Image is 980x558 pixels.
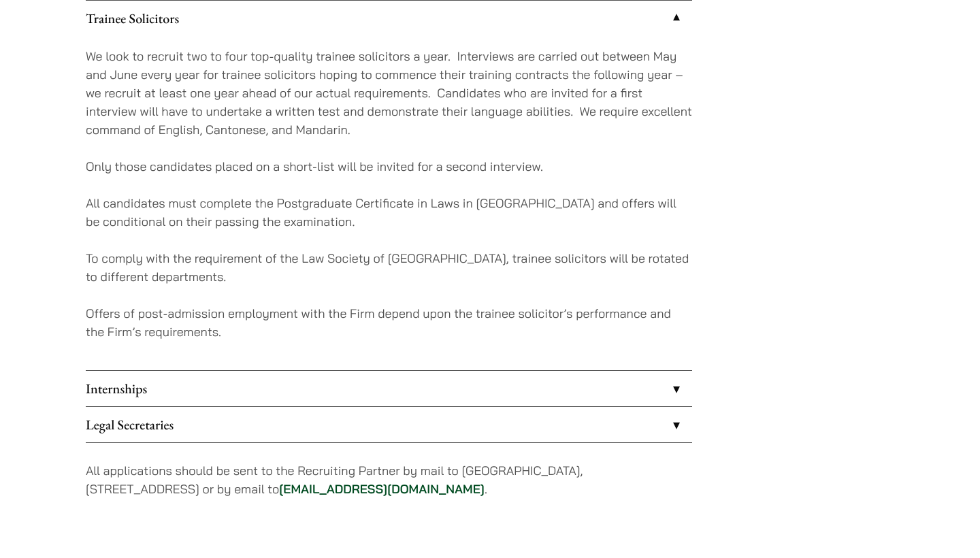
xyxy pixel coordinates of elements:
[86,36,692,370] div: Trainee Solicitors
[86,1,692,36] a: Trainee Solicitors
[86,461,692,498] p: All applications should be sent to the Recruiting Partner by mail to [GEOGRAPHIC_DATA], [STREET_A...
[86,157,692,176] p: Only those candidates placed on a short-list will be invited for a second interview.
[86,371,692,406] a: Internships
[86,304,692,341] p: Offers of post-admission employment with the Firm depend upon the trainee solicitor’s performance...
[86,249,692,286] p: To comply with the requirement of the Law Society of [GEOGRAPHIC_DATA], trainee solicitors will b...
[279,481,485,497] a: [EMAIL_ADDRESS][DOMAIN_NAME]
[86,47,692,139] p: We look to recruit two to four top-quality trainee solicitors a year. Interviews are carried out ...
[86,407,692,442] a: Legal Secretaries
[86,194,692,231] p: All candidates must complete the Postgraduate Certificate in Laws in [GEOGRAPHIC_DATA] and offers...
